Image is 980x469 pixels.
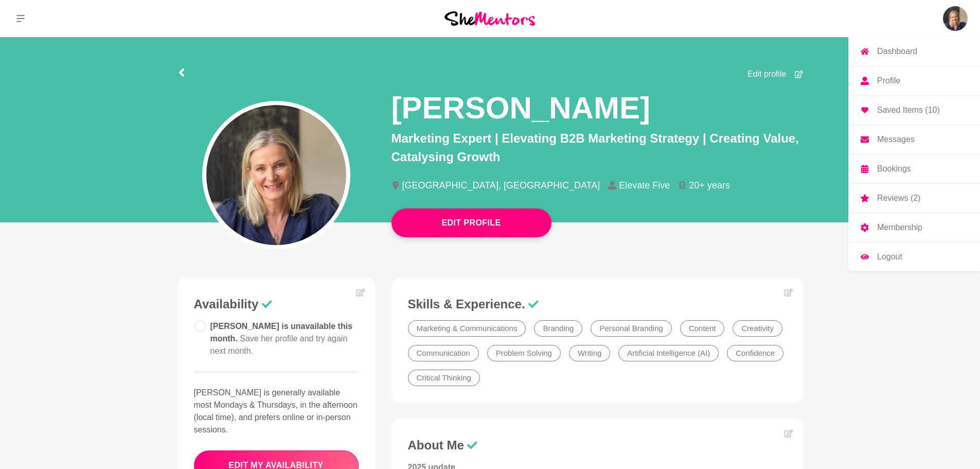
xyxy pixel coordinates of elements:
p: Profile [877,77,900,85]
li: Elevate Five [608,181,678,190]
p: Reviews (2) [877,194,920,202]
a: Profile [848,66,980,95]
span: [PERSON_NAME] is unavailable this month. [210,322,353,355]
a: Dashboard [848,37,980,66]
a: Bookings [848,154,980,183]
span: Edit profile [747,68,787,80]
p: Marketing Expert | Elevating B2B Marketing Strategy | Creating Value, Catalysing Growth [391,129,803,166]
li: [GEOGRAPHIC_DATA], [GEOGRAPHIC_DATA] [391,181,609,190]
p: [PERSON_NAME] is generally available most Mondays & Thursdays, in the afternoon (local time), and... [194,387,359,436]
p: Membership [877,223,922,232]
p: Saved Items (10) [877,106,940,114]
img: She Mentors Logo [444,11,535,25]
p: Messages [877,135,915,144]
h3: Availability [194,297,359,312]
h3: About Me [408,438,787,453]
img: Jocelyn Robinson [943,6,968,31]
p: Dashboard [877,47,917,56]
button: Edit Profile [391,209,551,237]
a: Messages [848,125,980,154]
span: Save her profile and try again next month. [210,334,348,355]
li: 20+ years [678,181,738,190]
p: Logout [877,253,902,261]
a: Saved Items (10) [848,96,980,125]
a: Jocelyn RobinsonDashboardProfileSaved Items (10)MessagesBookingsReviews (2)MembershipLogout [943,6,968,31]
h3: Skills & Experience. [408,297,787,312]
a: Reviews (2) [848,184,980,213]
h1: [PERSON_NAME] [391,89,650,127]
p: Bookings [877,165,911,173]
